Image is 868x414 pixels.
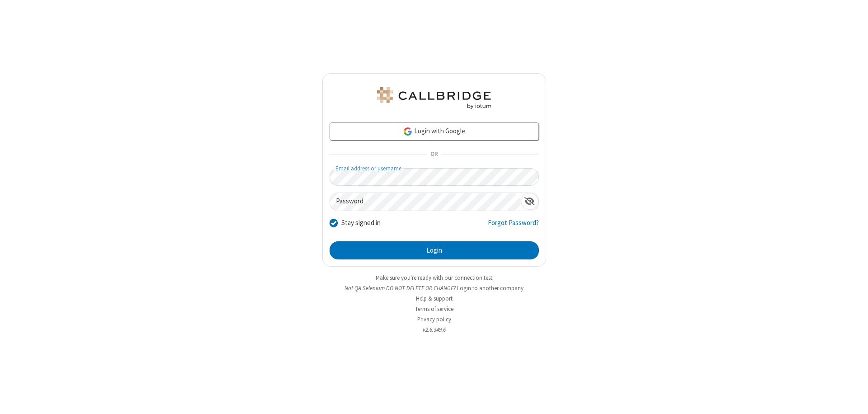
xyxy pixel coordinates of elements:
iframe: Chat [845,390,861,408]
a: Help & support [416,295,453,302]
span: OR [427,148,441,161]
li: v2.6.349.6 [322,325,546,334]
img: google-icon.png [403,127,413,136]
div: Show password [521,193,538,210]
li: Not QA Selenium DO NOT DELETE OR CHANGE? [322,284,546,292]
button: Login [330,241,539,259]
button: Login to another company [457,284,524,292]
a: Privacy policy [417,315,451,323]
a: Make sure you're ready with our connection test [376,274,492,282]
img: QA Selenium DO NOT DELETE OR CHANGE [375,87,493,109]
input: Password [330,193,521,211]
input: Email address or username [330,168,539,186]
a: Login with Google [330,122,539,141]
label: Stay signed in [341,218,381,228]
a: Terms of service [415,305,453,313]
a: Forgot Password? [488,218,539,235]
